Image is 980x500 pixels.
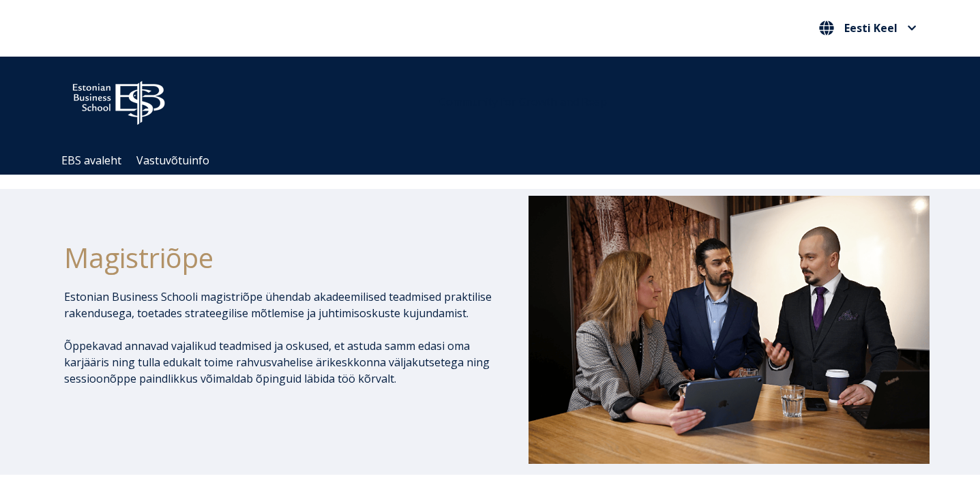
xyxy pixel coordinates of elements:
div: Navigation Menu [54,147,940,175]
span: Community for Growth and Resp [439,94,607,109]
p: Õppekavad annavad vajalikud teadmised ja oskused, et astuda samm edasi oma karjääris ning tulla e... [64,338,492,387]
a: Vastuvõtuinfo [136,153,209,168]
span: Eesti Keel [844,23,897,33]
a: EBS avaleht [61,153,121,168]
img: ebs_logo2016_white [61,70,177,129]
button: Eesti Keel [816,17,920,39]
img: DSC_1073 [529,196,930,463]
p: Estonian Business Schooli magistriõpe ühendab akadeemilised teadmised praktilise rakendusega, toe... [64,289,492,321]
h1: Magistriõpe [64,241,492,275]
nav: Vali oma keel [816,17,920,40]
